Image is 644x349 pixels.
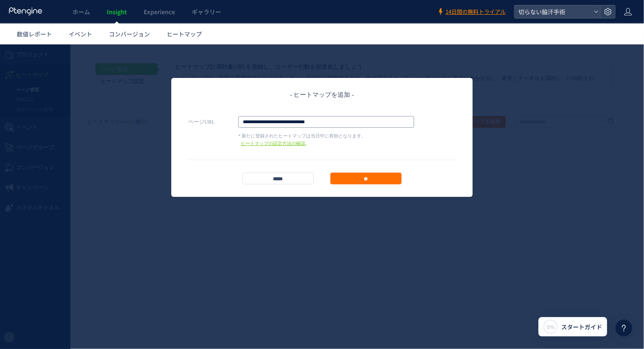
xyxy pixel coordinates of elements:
header: - ヒートマップを追加 - [188,46,456,55]
span: 14日間の無料トライアル [446,8,506,16]
label: ページURL [188,72,238,83]
span: コンバージョン [109,30,150,38]
span: ギャラリー [192,8,221,16]
span: Experience [144,8,175,16]
p: * 新たに登録されたヒートマップは当日中に有効となります。 [238,83,456,95]
p: 。 [238,95,456,103]
a: ヒートマップの設定方法の確認 [241,96,305,101]
span: ホーム [72,8,90,16]
span: 切らない脇汗手術 [516,5,590,18]
span: スタートガイド [561,323,602,331]
span: イベント [69,30,92,38]
span: 数値レポート [17,30,52,38]
span: 0% [547,323,554,330]
span: ヒートマップ [167,30,202,38]
span: Insight [107,8,127,16]
a: 14日間の無料トライアル [437,8,506,16]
